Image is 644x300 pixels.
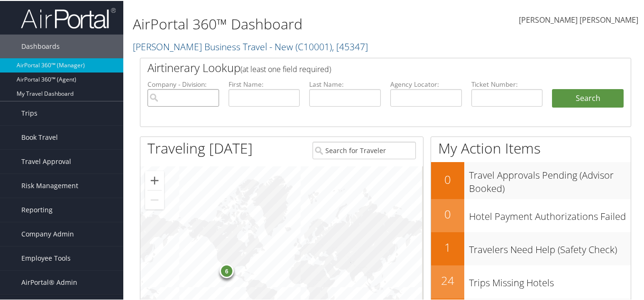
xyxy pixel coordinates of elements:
[471,79,543,88] label: Ticket Number:
[469,271,631,289] h3: Trips Missing Hotels
[431,205,464,221] h2: 0
[21,173,78,197] span: Risk Management
[21,221,74,245] span: Company Admin
[332,39,368,52] span: , [ 45347 ]
[133,39,368,52] a: [PERSON_NAME] Business Travel - New
[431,171,464,187] h2: 0
[147,137,253,157] h1: Traveling [DATE]
[431,161,631,198] a: 0Travel Approvals Pending (Advisor Booked)
[431,264,631,298] a: 24Trips Missing Hotels
[469,163,631,194] h3: Travel Approvals Pending (Advisor Booked)
[469,204,631,222] h3: Hotel Payment Authorizations Failed
[295,39,332,52] span: ( C10001 )
[145,170,164,189] button: Zoom in
[390,79,462,88] label: Agency Locator:
[145,190,164,209] button: Zoom out
[313,141,416,158] input: Search for Traveler
[469,237,631,255] h3: Travelers Need Help (Safety Check)
[21,125,58,148] span: Book Travel
[229,79,300,88] label: First Name:
[21,34,60,57] span: Dashboards
[519,5,638,34] a: [PERSON_NAME] [PERSON_NAME]
[431,231,631,264] a: 1Travelers Need Help (Safety Check)
[431,198,631,231] a: 0Hotel Payment Authorizations Failed
[519,14,638,24] span: [PERSON_NAME] [PERSON_NAME]
[220,263,234,277] div: 6
[21,245,71,269] span: Employee Tools
[21,149,71,173] span: Travel Approval
[147,79,219,88] label: Company - Division:
[240,63,331,73] span: (at least one field required)
[21,100,37,124] span: Trips
[309,79,381,88] label: Last Name:
[21,6,116,28] img: airportal-logo.png
[21,197,53,221] span: Reporting
[147,59,583,75] h2: Airtinerary Lookup
[21,270,77,293] span: AirPortal® Admin
[431,137,631,157] h1: My Action Items
[431,272,464,288] h2: 24
[133,13,470,33] h1: AirPortal 360™ Dashboard
[431,238,464,255] h2: 1
[552,88,624,107] button: Search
